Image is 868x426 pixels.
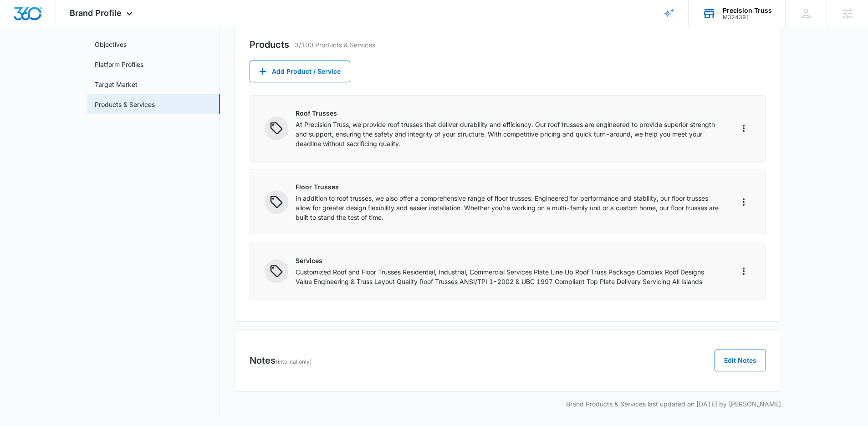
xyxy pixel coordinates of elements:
button: Edit Notes [715,350,766,371]
a: Objectives [95,40,127,49]
span: (internal only) [276,358,312,365]
span: Brand Profile [70,8,122,18]
button: More [736,121,751,136]
div: account id [723,14,772,20]
p: At Precision Truss, we provide roof trusses that deliver durability and efficiency. Our roof trus... [296,120,722,148]
p: Roof Trusses [296,108,722,118]
p: In addition to roof trusses, we also offer a comprehensive range of floor trusses. Engineered for... [296,193,722,222]
a: Products & Services [95,100,155,109]
p: Services [296,256,722,265]
button: More [736,195,751,209]
p: Customized Roof and Floor Trusses Residential, Industrial, Commercial Services Plate Line Up Roof... [296,267,722,286]
h2: Products [250,38,289,51]
h3: Notes [250,354,312,367]
button: Add Product / Service [250,61,350,82]
a: Platform Profiles [95,60,143,69]
p: Brand Products & Services last updated on [DATE] by [PERSON_NAME] [235,399,781,409]
p: 3/100 Products & Services [295,40,375,50]
button: More [736,264,751,279]
p: Floor Trusses [296,182,722,192]
a: Target Market [95,80,138,89]
a: Brand Assets [95,20,134,29]
div: account name [723,7,772,14]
